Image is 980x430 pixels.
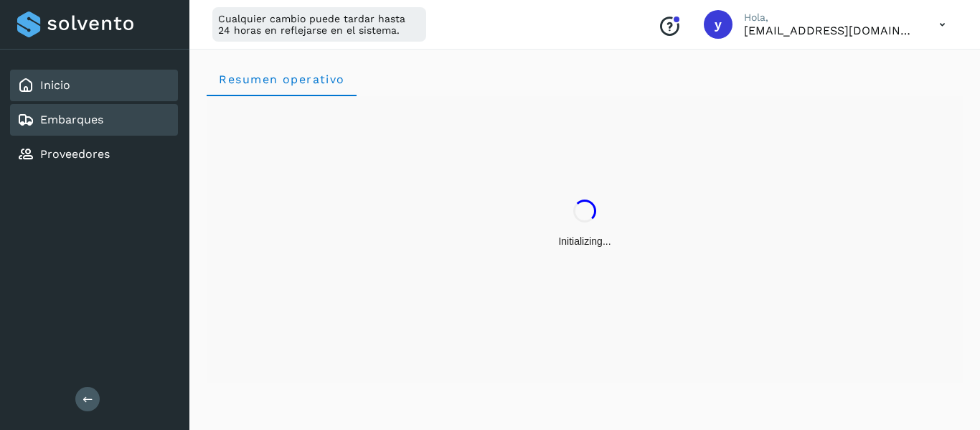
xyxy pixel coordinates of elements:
[40,147,110,161] a: Proveedores
[744,11,916,24] p: Hola,
[10,104,178,136] div: Embarques
[10,139,178,170] div: Proveedores
[10,70,178,101] div: Inicio
[212,7,426,42] div: Cualquier cambio puede tardar hasta 24 horas en reflejarse en el sistema.
[744,24,916,37] p: yortega@niagarawater.com
[40,78,70,92] a: Inicio
[218,73,345,86] span: Resumen operativo
[40,113,103,126] a: Embarques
